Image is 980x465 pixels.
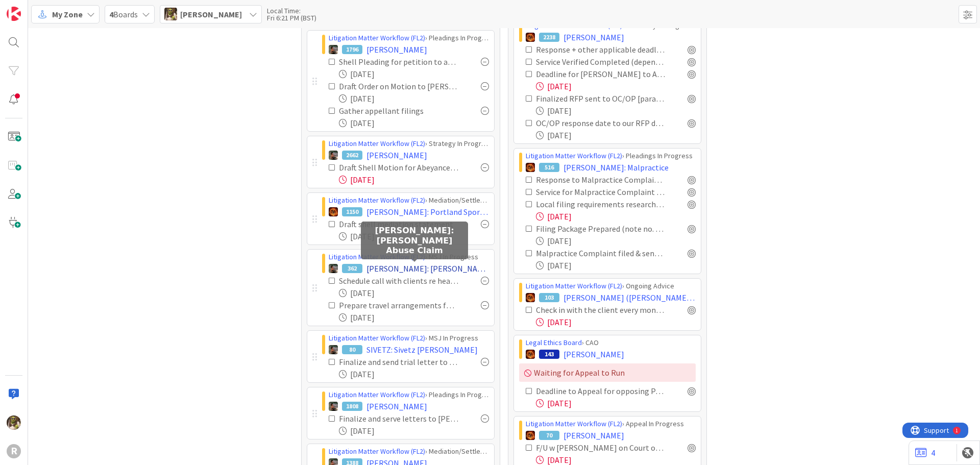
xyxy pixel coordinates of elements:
[526,419,622,428] a: Litigation Matter Workflow (FL2)
[915,447,935,459] a: 4
[329,33,425,42] a: Litigation Matter Workflow (FL2)
[366,344,478,356] span: SIVETZ: Sivetz [PERSON_NAME]
[267,14,316,21] div: Fri 6:21 PM (BST)
[342,151,362,160] div: 2662
[526,338,582,347] a: Legal Ethics Board
[526,337,696,348] div: › CAO
[339,287,489,299] div: [DATE]
[563,31,624,43] span: [PERSON_NAME]
[536,92,665,105] div: Finalized RFP sent to OC/OP [paralegal]
[329,151,338,160] img: MW
[52,8,83,20] span: My Zone
[563,291,696,304] span: [PERSON_NAME] ([PERSON_NAME] v [PERSON_NAME])
[339,368,489,380] div: [DATE]
[267,7,316,14] div: Local Time:
[519,363,696,382] div: Waiting for Appeal to Run
[526,350,535,359] img: TR
[342,264,362,273] div: 362
[539,431,559,440] div: 70
[329,333,425,342] a: Litigation Matter Workflow (FL2)
[339,68,489,80] div: [DATE]
[342,345,362,354] div: 80
[365,226,464,255] h5: [PERSON_NAME]: [PERSON_NAME] Abuse Claim
[329,390,425,399] a: Litigation Matter Workflow (FL2)
[339,218,458,230] div: Draft shell mediation statement
[526,293,535,302] img: TR
[563,348,624,360] span: [PERSON_NAME]
[329,33,489,43] div: › Pleadings In Progress
[339,105,449,117] div: Gather appellant filings
[536,442,665,454] div: F/U w [PERSON_NAME] on Court of Appeals Folder
[526,281,696,291] div: › Ongoing Advice
[536,43,665,56] div: Response + other applicable deadlines calendared
[366,149,427,161] span: [PERSON_NAME]
[109,8,138,20] span: Boards
[339,425,489,437] div: [DATE]
[526,151,622,160] a: Litigation Matter Workflow (FL2)
[329,207,338,216] img: TR
[526,281,622,290] a: Litigation Matter Workflow (FL2)
[536,68,665,80] div: Deadline for [PERSON_NAME] to Answer Complaint : [DATE]
[339,311,489,324] div: [DATE]
[329,333,489,344] div: › MSJ In Progress
[339,174,489,186] div: [DATE]
[536,316,696,328] div: [DATE]
[526,33,535,42] img: TR
[342,45,362,54] div: 1796
[536,259,696,272] div: [DATE]
[536,198,665,210] div: Local filing requirements researched from [GEOGRAPHIC_DATA] [paralegal]
[329,138,489,149] div: › Strategy In Progress
[536,56,665,68] div: Service Verified Completed (depends on service method)
[329,447,425,456] a: Litigation Matter Workflow (FL2)
[366,262,489,275] span: [PERSON_NAME]: [PERSON_NAME] Abuse Claim
[329,252,425,261] a: Litigation Matter Workflow (FL2)
[329,195,489,206] div: › Mediation/Settlement in Progress
[329,264,338,273] img: MW
[536,304,665,316] div: Check in with the client every month around the 15th Copy this task to next month if needed
[329,345,338,354] img: MW
[526,151,696,161] div: › Pleadings In Progress
[536,247,665,259] div: Malpractice Complaint filed & sent out for Service [paralegal] by [DATE]
[329,389,489,400] div: › Pleadings In Progress
[536,385,665,397] div: Deadline to Appeal for opposing Party -[DATE] - If no appeal then close file.
[21,2,46,14] span: Support
[563,161,669,174] span: [PERSON_NAME]: Malpractice
[339,299,458,311] div: Prepare travel arrangements for [PERSON_NAME] (10/13)
[526,419,696,429] div: › Appeal In Progress
[329,45,338,54] img: MW
[7,415,21,430] img: DG
[536,223,665,235] div: Filing Package Prepared (note no. of copies, cover sheet, etc.) + Filing Fee Noted [paralegal]
[339,80,458,92] div: Draft Order on Motion to [PERSON_NAME] and Set Aside 2nd contempt
[536,186,665,198] div: Service for Malpractice Complaint Verified Completed (depends on service method) [paralegal]
[342,402,362,411] div: 1808
[339,117,489,129] div: [DATE]
[180,8,242,20] span: [PERSON_NAME]
[342,207,362,216] div: 1150
[536,129,696,141] div: [DATE]
[536,174,665,186] div: Response to Malpractice Complaint calendared & card next deadline updated [paralegal]
[339,56,458,68] div: Shell Pleading for petition to approve of distribution - created by paralegal
[53,4,56,12] div: 1
[329,195,425,205] a: Litigation Matter Workflow (FL2)
[339,230,489,242] div: [DATE]
[339,356,458,368] div: Finalize and send trial letter to clients
[7,444,21,458] div: R
[7,7,21,21] img: Visit kanbanzone.com
[339,275,458,287] div: Schedule call with clients re hearing prep
[536,117,665,129] div: OC/OP response date to our RFP docketed [paralegal]
[539,350,559,359] div: 143
[339,92,489,105] div: [DATE]
[109,9,113,19] b: 4
[329,252,489,262] div: › MSJ In Progress
[366,400,427,412] span: [PERSON_NAME]
[366,43,427,56] span: [PERSON_NAME]
[164,8,177,20] img: DG
[536,80,696,92] div: [DATE]
[329,446,489,457] div: › Mediation/Settlement in Progress
[536,210,696,223] div: [DATE]
[539,293,559,302] div: 103
[526,163,535,172] img: TR
[536,397,696,409] div: [DATE]
[329,139,425,148] a: Litigation Matter Workflow (FL2)
[366,206,489,218] span: [PERSON_NAME]: Portland Sports Medicine & Spine, et al. v. The [PERSON_NAME] Group, et al.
